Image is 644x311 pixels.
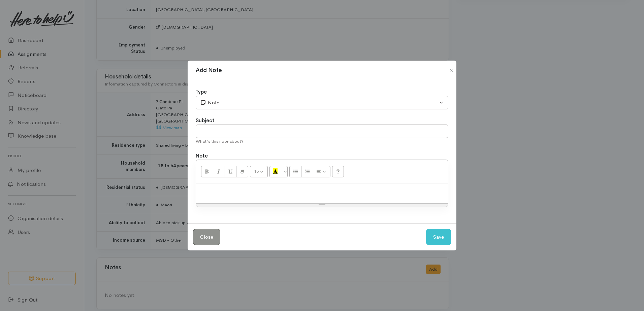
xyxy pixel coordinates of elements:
div: Note [200,99,438,107]
label: Type [196,88,207,96]
button: Underline (CTRL+U) [225,166,237,177]
button: Help [332,166,344,177]
button: Bold (CTRL+B) [201,166,213,177]
button: Ordered list (CTRL+SHIFT+NUM8) [301,166,313,177]
span: 15 [254,168,259,174]
button: Font Size [250,166,268,177]
button: More Color [281,166,288,177]
h1: Add Note [196,66,222,75]
button: Close [446,66,457,74]
button: Remove Font Style (CTRL+\) [236,166,248,177]
button: Note [196,96,448,110]
label: Note [196,152,208,160]
button: Close [193,229,220,245]
button: Paragraph [313,166,330,177]
div: What's this note about? [196,138,448,145]
button: Italic (CTRL+I) [213,166,225,177]
label: Subject [196,117,215,125]
div: Resize [196,204,448,207]
button: Unordered list (CTRL+SHIFT+NUM7) [289,166,301,177]
button: Recent Color [269,166,282,177]
button: Save [426,229,451,245]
